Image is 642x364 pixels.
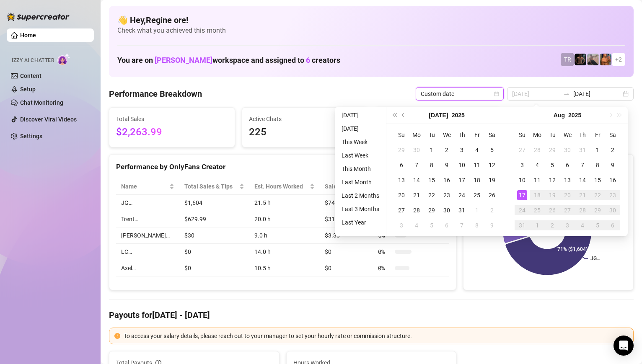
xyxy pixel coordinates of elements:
div: 15 [427,175,437,185]
td: 2025-09-04 [575,218,590,233]
div: 20 [562,190,572,200]
td: 2025-08-02 [605,142,620,157]
div: 24 [517,205,527,215]
span: + 2 [615,55,622,64]
div: 16 [442,175,452,185]
div: 22 [593,190,603,200]
div: 4 [412,220,422,230]
div: 14 [577,175,588,185]
button: Choose a month [554,107,565,124]
td: 9.0 h [249,227,320,244]
td: 2025-07-30 [560,142,575,157]
li: Last 2 Months [338,191,383,201]
td: 2025-08-31 [515,218,530,233]
th: Sa [484,127,500,142]
a: Chat Monitoring [20,99,63,106]
div: 20 [396,190,406,200]
span: calendar [494,91,499,96]
td: 2025-07-29 [545,142,560,157]
td: 2025-08-27 [560,203,575,218]
th: Mo [530,127,545,142]
div: 19 [547,190,557,200]
td: 2025-07-15 [424,173,439,188]
th: Mo [409,127,424,142]
td: 2025-08-22 [590,188,605,203]
td: 2025-08-29 [590,203,605,218]
td: 2025-08-16 [605,173,620,188]
td: 2025-08-13 [560,173,575,188]
div: 1 [593,145,603,155]
td: $0 [179,260,249,276]
span: exclamation-circle [114,333,120,339]
div: 21 [412,190,422,200]
a: Setup [20,86,36,93]
span: swap-right [563,90,570,97]
div: Performance by OnlyFans Creator [116,161,449,173]
span: Custom date [421,88,499,100]
div: 31 [577,145,588,155]
td: 2025-07-31 [575,142,590,157]
td: 2025-08-30 [605,203,620,218]
div: 3 [457,145,467,155]
td: $3.33 [320,227,373,244]
div: 10 [517,175,527,185]
span: Active Chats [249,114,361,124]
div: 30 [442,205,452,215]
td: 2025-08-05 [424,218,439,233]
div: 5 [487,145,497,155]
span: [PERSON_NAME] [155,56,212,65]
li: [DATE] [338,124,383,134]
td: LC… [116,244,179,260]
td: 2025-08-24 [515,203,530,218]
td: 2025-08-28 [575,203,590,218]
th: Tu [424,127,439,142]
td: $30 [179,227,249,244]
div: Est. Hours Worked [254,182,308,191]
td: 2025-07-29 [424,203,439,218]
div: 7 [412,160,422,170]
th: Fr [469,127,484,142]
text: JG… [590,256,600,262]
div: 21 [577,190,588,200]
td: 10.5 h [249,260,320,276]
button: Last year (Control + left) [390,107,399,124]
span: Total Sales [116,114,228,124]
div: 9 [608,160,618,170]
div: 29 [593,205,603,215]
div: 28 [577,205,588,215]
td: 2025-08-06 [560,157,575,173]
td: 2025-08-03 [515,157,530,173]
div: 24 [457,190,467,200]
td: 2025-08-20 [560,188,575,203]
td: 2025-07-09 [439,157,454,173]
div: 8 [427,160,437,170]
td: 2025-07-26 [484,188,500,203]
td: 2025-07-23 [439,188,454,203]
td: 2025-08-19 [545,188,560,203]
th: We [560,127,575,142]
div: 7 [577,160,588,170]
td: 2025-07-14 [409,173,424,188]
td: 2025-08-12 [545,173,560,188]
div: 25 [472,190,482,200]
td: 2025-09-02 [545,218,560,233]
td: 2025-07-12 [484,157,500,173]
td: $1,604 [179,195,249,211]
th: Total Sales & Tips [179,178,249,195]
td: 2025-07-06 [394,157,409,173]
div: 1 [532,220,542,230]
img: LC [587,54,599,65]
div: 8 [472,220,482,230]
th: Sa [605,127,620,142]
td: [PERSON_NAME]… [116,227,179,244]
th: We [439,127,454,142]
th: Th [575,127,590,142]
td: 2025-08-25 [530,203,545,218]
td: 2025-09-03 [560,218,575,233]
div: 31 [517,220,527,230]
td: 2025-08-10 [515,173,530,188]
div: 30 [562,145,572,155]
li: Last 3 Months [338,204,383,214]
a: Content [20,72,41,79]
div: 5 [427,220,437,230]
